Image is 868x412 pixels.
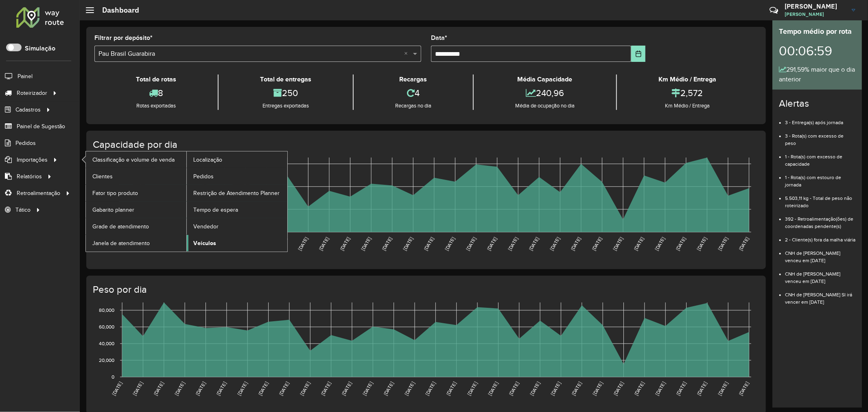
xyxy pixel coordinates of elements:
[404,49,411,59] span: Clear all
[571,381,582,397] text: [DATE]
[96,75,216,84] div: Total de rotas
[785,168,855,188] li: 1 - Rota(s) com estouro de jornada
[193,156,222,164] span: Localização
[633,236,645,252] text: [DATE]
[94,6,139,15] h2: Dashboard
[785,264,855,285] li: CNH de [PERSON_NAME] venceu em [DATE]
[278,381,290,397] text: [DATE]
[193,239,216,248] span: Veículos
[92,156,175,164] span: Classificação e volume de venda
[132,381,144,397] text: [DATE]
[402,236,414,252] text: [DATE]
[785,243,855,264] li: CNH de [PERSON_NAME] venceu em [DATE]
[619,102,756,110] div: Km Médio / Entrega
[383,381,394,397] text: [DATE]
[86,151,186,168] a: Classificação e volume de venda
[476,75,614,84] div: Média Capacidade
[221,75,351,84] div: Total de entregas
[696,236,708,252] text: [DATE]
[193,189,280,197] span: Restrição de Atendimento Planner
[654,381,666,397] text: [DATE]
[111,381,123,397] text: [DATE]
[17,172,42,181] span: Relatórios
[634,381,645,397] text: [DATE]
[785,11,846,18] span: [PERSON_NAME]
[779,26,855,37] div: Tempo médio por rota
[257,381,269,397] text: [DATE]
[92,206,134,214] span: Gabarito planner
[738,236,750,252] text: [DATE]
[15,105,41,114] span: Cadastros
[476,102,614,110] div: Média de ocupação no dia
[96,102,216,110] div: Rotas exportadas
[785,209,855,230] li: 392 - Retroalimentação(ões) de coordenadas pendente(s)
[717,381,729,397] text: [DATE]
[779,98,855,110] h4: Alertas
[193,172,214,181] span: Pedidos
[466,381,478,397] text: [DATE]
[424,381,436,397] text: [DATE]
[17,189,60,197] span: Retroalimentação
[738,381,750,397] text: [DATE]
[785,2,846,10] h3: [PERSON_NAME]
[360,236,372,252] text: [DATE]
[187,168,287,184] a: Pedidos
[779,65,855,84] div: 291,59% maior que o dia anterior
[153,381,164,397] text: [DATE]
[445,381,457,397] text: [DATE]
[86,185,186,201] a: Fator tipo produto
[476,84,614,102] div: 240,96
[17,122,65,131] span: Painel de Sugestão
[15,139,36,147] span: Pedidos
[187,151,287,168] a: Localização
[174,381,186,397] text: [DATE]
[187,202,287,218] a: Tempo de espera
[92,172,113,181] span: Clientes
[785,113,855,126] li: 3 - Entrega(s) após jornada
[299,381,311,397] text: [DATE]
[785,188,855,209] li: 5.503,11 kg - Total de peso não roteirizado
[297,236,309,252] text: [DATE]
[785,285,855,306] li: CNH de [PERSON_NAME] SI irá vencer em [DATE]
[94,33,153,43] label: Filtrar por depósito
[654,236,666,252] text: [DATE]
[92,189,138,197] span: Fator tipo produto
[362,381,374,397] text: [DATE]
[112,374,114,379] text: 0
[96,84,216,102] div: 8
[86,168,186,184] a: Clientes
[86,235,186,251] a: Janela de atendimento
[99,324,114,329] text: 60,000
[320,381,332,397] text: [DATE]
[17,72,33,81] span: Painel
[15,206,31,214] span: Tático
[619,84,756,102] div: 2,572
[696,381,708,397] text: [DATE]
[236,381,248,397] text: [DATE]
[339,236,351,252] text: [DATE]
[356,84,471,102] div: 4
[17,156,48,164] span: Importações
[356,75,471,84] div: Recargas
[25,44,55,53] label: Simulação
[675,236,687,252] text: [DATE]
[591,236,603,252] text: [DATE]
[195,381,206,397] text: [DATE]
[431,33,447,43] label: Data
[86,202,186,218] a: Gabarito planner
[404,381,415,397] text: [DATE]
[592,381,603,397] text: [DATE]
[486,236,498,252] text: [DATE]
[92,239,150,248] span: Janela de atendimento
[529,381,541,397] text: [DATE]
[99,307,114,313] text: 80,000
[93,139,758,151] h4: Capacidade por dia
[508,381,520,397] text: [DATE]
[221,84,351,102] div: 250
[92,222,149,231] span: Grade de atendimento
[785,147,855,168] li: 1 - Rota(s) com excesso de capacidade
[444,236,456,252] text: [DATE]
[675,381,687,397] text: [DATE]
[93,284,758,296] h4: Peso por dia
[187,218,287,234] a: Vendedor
